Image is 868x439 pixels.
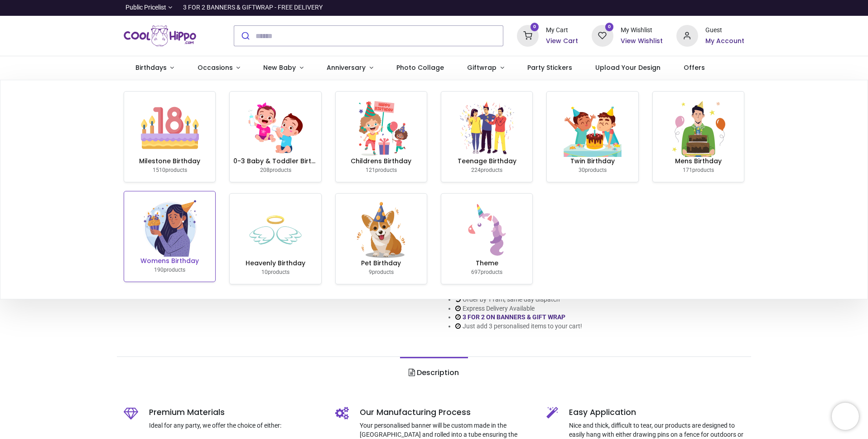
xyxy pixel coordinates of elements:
small: products [261,269,289,275]
img: image [458,99,516,157]
small: products [153,167,187,173]
small: products [260,167,291,173]
a: Theme 697products [441,194,532,284]
a: Giftwrap [455,56,516,80]
span: 697 [471,269,481,275]
span: Giftwrap [467,63,497,72]
sup: 0 [605,23,614,31]
sup: 0 [530,23,539,31]
span: Photo Collage [396,63,444,72]
img: image [246,201,304,259]
a: Heavenly Birthday 10products [230,194,321,284]
a: My Account [705,37,744,46]
img: image [669,99,727,157]
span: Offers [684,63,705,72]
a: Occasions [186,56,252,80]
span: 121 [366,167,375,173]
span: New Baby [263,63,296,72]
span: 1510 [153,167,165,173]
h6: Teenage Birthday [445,157,529,166]
a: Milestone Birthday 1510products [124,92,215,182]
a: Childrens Birthday 121products [336,92,427,182]
h5: Our Manufacturing Process [360,407,533,418]
div: 3 FOR 2 BANNERS & GIFTWRAP - FREE DELIVERY [183,3,323,12]
span: Anniversary [327,63,366,72]
img: image [141,99,199,157]
img: image [458,201,516,259]
h6: 0-3 Baby & Toddler Birthday [233,157,317,166]
img: image [352,201,410,259]
small: products [471,167,502,173]
a: 3 FOR 2 ON BANNERS & GIFT WRAP [463,313,565,321]
small: products [369,269,394,275]
a: 0-3 Baby & Toddler Birthday 208products [230,92,321,182]
h5: Easy Application [569,407,744,418]
h6: Pet Birthday [339,259,423,268]
small: products [683,167,714,173]
iframe: Customer reviews powered by Trustpilot [554,3,744,12]
h6: Twin Birthday [550,157,634,166]
li: Express Delivery Available [455,304,582,313]
p: Ideal for any party, we offer the choice of either: [149,421,322,430]
div: My Cart [546,26,578,35]
img: image [564,99,622,157]
span: 208 [260,167,270,173]
small: products [366,167,397,173]
a: Public Pricelist [124,3,172,12]
span: 30 [579,167,585,173]
div: Guest [705,26,744,35]
img: image [246,99,304,157]
a: 0 [517,32,539,39]
a: Anniversary [315,56,385,80]
a: View Cart [546,37,578,46]
span: Upload Your Design [595,63,661,72]
a: Mens Birthday 171products [653,92,744,182]
a: Birthdays [124,56,186,80]
img: image [141,199,199,257]
a: 0 [592,32,613,39]
span: 10 [261,269,268,275]
h6: Womens Birthday [128,257,212,266]
a: Description [400,357,468,389]
li: Order by 11am, same day dispatch [455,295,582,304]
a: Twin Birthday 30products [547,92,638,182]
small: products [471,269,502,275]
h6: Heavenly Birthday [233,259,317,268]
button: Submit [234,26,256,46]
span: 9 [369,269,372,275]
img: Cool Hippo [124,23,196,49]
iframe: Brevo live chat [832,403,859,430]
a: Teenage Birthday 224products [441,92,532,182]
h5: Premium Materials [149,407,322,418]
a: Logo of Cool Hippo [124,23,196,49]
span: Occasions [198,63,233,72]
h6: Mens Birthday [656,157,740,166]
span: 171 [683,167,692,173]
span: Birthdays [135,63,167,72]
h6: Milestone Birthday [128,157,212,166]
span: 224 [471,167,481,173]
a: Womens Birthday 190products [124,191,215,282]
img: image [352,99,410,157]
a: Pet Birthday 9products [336,194,427,284]
small: products [579,167,607,173]
span: Party Stickers [527,63,572,72]
li: Just add 3 personalised items to your cart! [455,322,582,331]
a: New Baby [252,56,315,80]
div: My Wishlist [621,26,663,35]
span: Public Pricelist [125,3,166,12]
small: products [154,267,185,273]
h6: Theme [445,259,529,268]
a: View Wishlist [621,37,663,46]
h6: Childrens Birthday [339,157,423,166]
span: 190 [154,267,164,273]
